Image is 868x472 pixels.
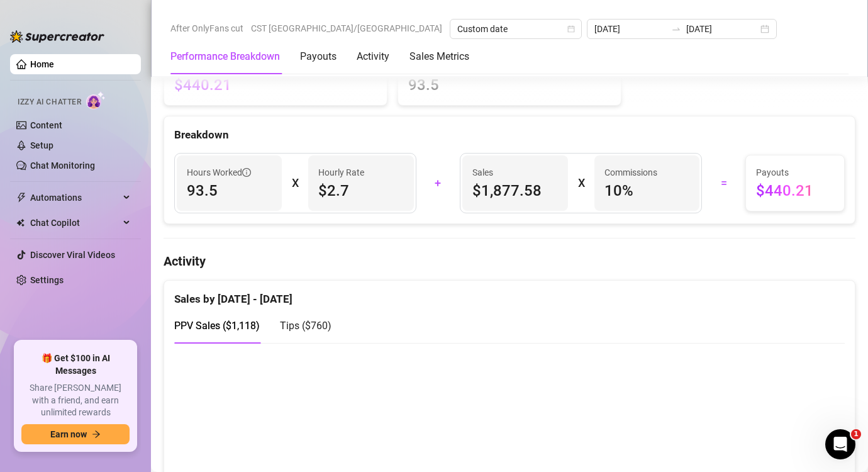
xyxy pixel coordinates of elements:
[578,173,584,193] div: X
[174,75,377,95] span: $440.21
[357,49,389,64] div: Activity
[170,19,243,38] span: After OnlyFans cut
[318,181,403,201] span: $2.7
[86,91,106,110] img: AI Chatter
[164,252,855,270] h4: Activity
[30,160,95,171] a: Chat Monitoring
[567,25,575,33] span: calendar
[457,20,574,38] span: Custom date
[170,49,280,64] div: Performance Breakdown
[424,173,452,193] div: +
[174,126,845,143] div: Breakdown
[30,140,53,150] a: Setup
[300,49,337,64] div: Payouts
[30,59,54,69] a: Home
[16,193,26,203] span: thunderbolt
[409,49,469,64] div: Sales Metrics
[187,166,251,179] span: Hours Worked
[604,181,689,201] span: 10 %
[709,173,738,193] div: =
[472,166,557,179] span: Sales
[594,22,666,36] input: Start date
[756,166,834,179] span: Payouts
[30,275,64,285] a: Settings
[671,24,681,34] span: to
[92,430,101,439] span: arrow-right
[30,250,115,260] a: Discover Viral Videos
[242,168,251,177] span: info-circle
[30,120,62,130] a: Content
[187,181,272,201] span: 93.5
[21,424,130,444] button: Earn nowarrow-right
[408,75,611,95] span: 93.5
[292,173,298,193] div: X
[251,19,442,38] span: CST [GEOGRAPHIC_DATA]/[GEOGRAPHIC_DATA]
[472,181,557,201] span: $1,877.58
[825,429,855,459] iframe: Intercom live chat
[318,166,364,179] article: Hourly Rate
[10,30,104,43] img: logo-BBDzfeDw.svg
[851,429,861,439] span: 1
[174,320,260,332] span: PPV Sales ( $1,118 )
[18,96,81,108] span: Izzy AI Chatter
[21,382,130,419] span: Share [PERSON_NAME] with a friend, and earn unlimited rewards
[686,22,758,36] input: End date
[30,188,120,208] span: Automations
[280,320,331,332] span: Tips ( $760 )
[756,181,834,201] span: $440.21
[174,281,845,308] div: Sales by [DATE] - [DATE]
[16,218,25,227] img: Chat Copilot
[50,429,87,439] span: Earn now
[21,352,130,377] span: 🎁 Get $100 in AI Messages
[671,24,681,34] span: swap-right
[30,213,120,233] span: Chat Copilot
[604,166,657,179] article: Commissions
